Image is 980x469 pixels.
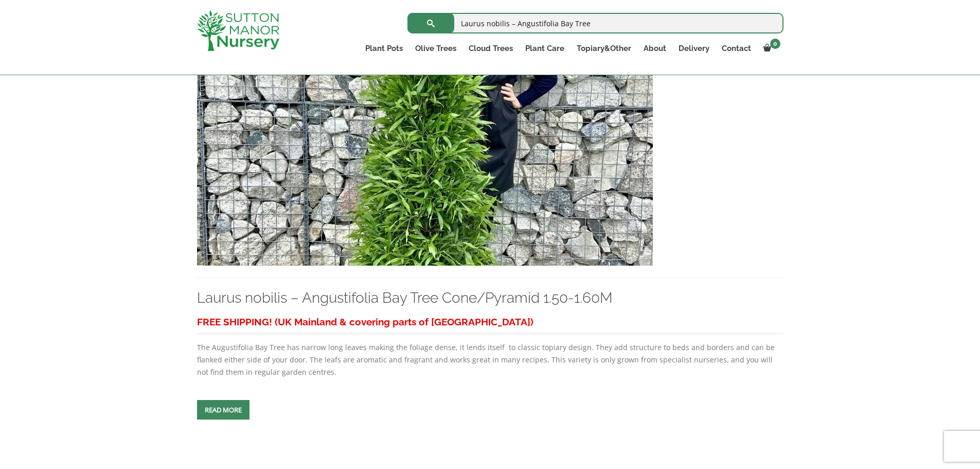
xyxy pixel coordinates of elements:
[407,13,783,33] input: Search...
[519,41,571,56] a: Plant Care
[462,41,519,56] a: Cloud Trees
[197,44,653,266] img: Laurus nobilis - Angustifolia Bay Tree Cone/Pyramid 1.50-1.60M - 51AE205E 75F0 4AE5 9D25 ADDA6975...
[672,41,716,56] a: Delivery
[770,39,780,49] span: 0
[197,289,613,306] a: Laurus nobilis – Angustifolia Bay Tree Cone/Pyramid 1.50-1.60M
[757,41,783,56] a: 0
[571,41,637,56] a: Topiary&Other
[716,41,757,56] a: Contact
[197,10,279,51] img: logo
[197,149,653,159] a: Laurus nobilis - Angustifolia Bay Tree Cone/Pyramid 1.50-1.60M
[197,400,250,420] a: Read more
[637,41,672,56] a: About
[197,312,783,332] h3: FREE SHIPPING! (UK Mainland & covering parts of [GEOGRAPHIC_DATA])
[409,41,462,56] a: Olive Trees
[359,41,409,56] a: Plant Pots
[197,312,783,378] div: The Augustifolia Bay Tree has narrow long leaves making the foliage dense, it lends itself to cla...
